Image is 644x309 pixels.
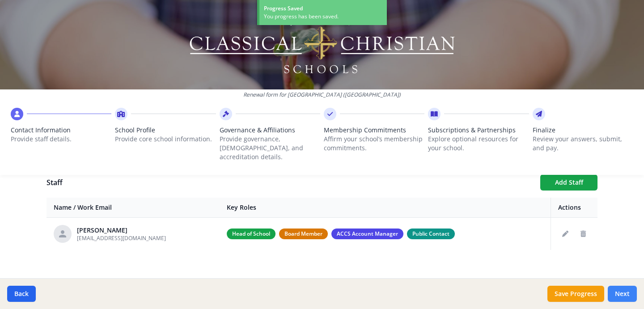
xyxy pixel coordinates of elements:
p: Affirm your school’s membership commitments. [324,135,424,152]
span: Finalize [533,126,633,135]
p: Review your answers, submit, and pay. [533,135,633,152]
span: Public Contact [407,229,455,239]
img: Logo [188,13,456,76]
p: Provide staff details. [11,135,111,144]
th: Actions [551,198,598,218]
span: Subscriptions & Partnerships [428,126,529,135]
span: Membership Commitments [324,126,424,135]
span: ACCS Account Manager [331,229,403,239]
span: Governance & Affiliations [220,126,320,135]
span: Board Member [279,229,328,239]
div: Progress Saved [264,4,382,13]
span: Contact Information [11,126,111,135]
button: Next [608,286,637,302]
span: School Profile [115,126,216,135]
th: Name / Work Email [47,198,220,218]
h1: Staff [47,177,533,188]
button: Delete staff [576,227,590,241]
p: Provide core school information. [115,135,216,144]
p: Explore optional resources for your school. [428,135,529,152]
span: [EMAIL_ADDRESS][DOMAIN_NAME] [77,234,166,242]
button: Add Staff [540,174,597,190]
th: Key Roles [220,198,551,218]
button: Edit staff [558,227,572,241]
div: You progress has been saved. [264,13,382,21]
span: Head of School [227,229,275,239]
button: Save Progress [547,286,604,302]
p: Provide governance, [DEMOGRAPHIC_DATA], and accreditation details. [220,135,320,161]
div: [PERSON_NAME] [77,226,166,235]
button: Back [7,286,36,302]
